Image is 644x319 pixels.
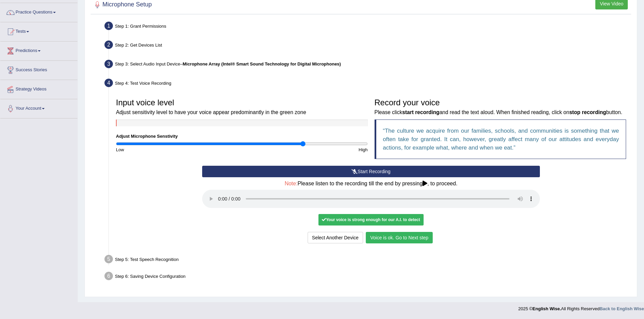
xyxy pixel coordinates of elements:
h4: Please listen to the recording till the end by pressing , to proceed. [202,181,540,187]
div: 2025 © All Rights Reserved [518,302,644,312]
q: The culture we acquire from our families, schools, and communities is something that we often tak... [383,128,619,151]
div: Step 3: Select Audio Input Device [101,58,634,73]
h3: Input voice level [116,98,368,116]
a: Back to English Wise [600,306,644,311]
small: Adjust sensitivity level to have your voice appear predominantly in the green zone [116,109,306,115]
a: Tests [0,22,77,39]
span: – [180,61,341,67]
label: Adjust Microphone Senstivity [116,133,178,139]
a: Practice Questions [0,3,77,20]
a: Success Stories [0,61,77,78]
div: Step 5: Test Speech Recognition [101,253,634,268]
span: Note: [285,181,297,186]
div: Step 4: Test Voice Recording [101,77,634,91]
a: Predictions [0,42,77,58]
div: Low [113,147,242,153]
div: Step 1: Grant Permissions [101,20,634,34]
div: Step 6: Saving Device Configuration [101,270,634,285]
small: Please click and read the text aloud. When finished reading, click on button. [375,109,622,115]
button: Start Recording [202,166,540,177]
b: Microphone Array (Intel® Smart Sound Technology for Digital Microphones) [183,61,341,67]
div: High [242,147,371,153]
button: Select Another Device [308,232,363,243]
button: Voice is ok. Go to Next step [366,232,433,243]
h3: Record your voice [375,98,626,116]
a: Your Account [0,99,77,116]
a: Strategy Videos [0,80,77,97]
strong: English Wise. [532,306,561,311]
div: Your voice is strong enough for our A.I. to detect [318,214,423,225]
b: stop recording [569,109,606,115]
div: Step 2: Get Devices List [101,38,634,53]
b: start recording [402,109,439,115]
